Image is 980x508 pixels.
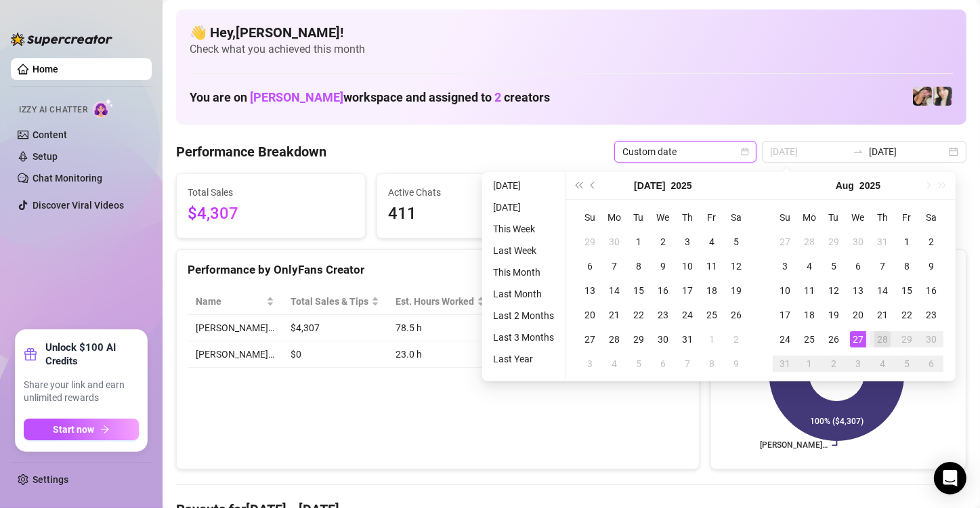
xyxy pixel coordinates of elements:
[895,352,919,376] td: 2025-09-05
[826,234,842,250] div: 29
[488,308,559,324] li: Last 2 Months
[728,234,744,250] div: 5
[188,341,282,368] td: [PERSON_NAME]…
[634,172,665,199] button: Choose a month
[488,351,559,367] li: Last Year
[582,234,598,250] div: 29
[606,331,622,347] div: 28
[494,90,501,104] span: 2
[850,258,866,274] div: 6
[850,356,866,372] div: 3
[846,352,870,376] td: 2025-09-03
[874,307,891,323] div: 21
[741,148,749,156] span: calendar
[724,352,748,376] td: 2025-08-09
[797,327,822,352] td: 2025-08-25
[923,282,939,299] div: 16
[100,425,110,434] span: arrow-right
[651,230,675,254] td: 2025-07-02
[826,282,842,299] div: 12
[700,303,724,327] td: 2025-07-25
[631,282,647,299] div: 15
[797,303,822,327] td: 2025-08-18
[631,331,647,347] div: 29
[895,254,919,278] td: 2025-08-08
[488,286,559,302] li: Last Month
[582,356,598,372] div: 3
[655,356,671,372] div: 6
[190,23,953,42] h4: 👋 Hey, [PERSON_NAME] !
[899,307,915,323] div: 22
[934,462,966,494] div: Open Intercom Messenger
[728,282,744,299] div: 19
[24,347,37,361] span: gift
[846,230,870,254] td: 2025-07-30
[899,356,915,372] div: 5
[675,230,700,254] td: 2025-07-03
[822,327,846,352] td: 2025-08-26
[777,307,793,323] div: 17
[822,303,846,327] td: 2025-08-19
[578,230,602,254] td: 2025-06-29
[850,282,866,299] div: 13
[675,254,700,278] td: 2025-07-10
[724,205,748,230] th: Sa
[899,282,915,299] div: 15
[797,230,822,254] td: 2025-07-28
[895,230,919,254] td: 2025-08-01
[602,205,626,230] th: Mo
[724,303,748,327] td: 2025-07-26
[870,205,895,230] th: Th
[578,278,602,303] td: 2025-07-13
[724,254,748,278] td: 2025-07-12
[826,356,842,372] div: 2
[770,144,847,159] input: Start date
[578,254,602,278] td: 2025-07-06
[700,205,724,230] th: Fr
[700,278,724,303] td: 2025-07-18
[899,234,915,250] div: 1
[777,356,793,372] div: 31
[846,327,870,352] td: 2025-08-27
[33,200,124,211] a: Discover Viral Videos
[797,205,822,230] th: Mo
[626,205,651,230] th: Tu
[704,258,720,274] div: 11
[45,341,139,368] strong: Unlock $100 AI Credits
[919,254,943,278] td: 2025-08-09
[801,356,817,372] div: 1
[801,331,817,347] div: 25
[777,258,793,274] div: 3
[622,142,748,162] span: Custom date
[679,307,696,323] div: 24
[582,282,598,299] div: 13
[859,172,880,199] button: Choose a year
[626,230,651,254] td: 2025-07-01
[631,307,647,323] div: 22
[19,104,87,117] span: Izzy AI Chatter
[797,352,822,376] td: 2025-09-01
[773,327,797,352] td: 2025-08-24
[651,254,675,278] td: 2025-07-09
[651,303,675,327] td: 2025-07-23
[190,90,550,105] h1: You are on workspace and assigned to creators
[24,419,139,440] button: Start nowarrow-right
[291,294,368,309] span: Total Sales & Tips
[895,303,919,327] td: 2025-08-22
[724,327,748,352] td: 2025-08-02
[797,278,822,303] td: 2025-08-11
[578,327,602,352] td: 2025-07-27
[777,331,793,347] div: 24
[250,90,343,104] span: [PERSON_NAME]
[874,258,891,274] div: 7
[651,205,675,230] th: We
[704,282,720,299] div: 18
[801,307,817,323] div: 18
[488,177,559,194] li: [DATE]
[933,87,952,106] img: Christina
[822,254,846,278] td: 2025-08-05
[773,352,797,376] td: 2025-08-31
[679,234,696,250] div: 3
[923,331,939,347] div: 30
[679,331,696,347] div: 31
